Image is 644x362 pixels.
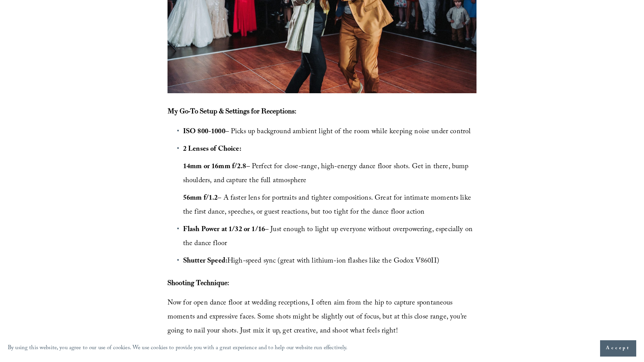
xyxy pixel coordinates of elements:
[606,345,630,352] span: Accept
[8,343,348,354] p: By using this website, you agree to our use of cookies. We use cookies to provide you with a grea...
[183,161,246,173] strong: 14mm or 16mm f/2.8
[168,278,229,287] strong: Shooting Technique:
[183,161,471,187] span: – Perfect for close-range, high-energy dance floor shots. Get in there, bump shoulders, and captu...
[183,256,439,268] span: High-speed sync (great with lithium-ion flashes like the Godox V860II)
[168,106,296,115] strong: My Go-To Setup & Settings for Receptions:
[183,126,225,138] strong: ISO 800-1000
[600,340,636,357] button: Accept
[183,224,265,236] strong: Flash Power at 1/32 or 1/16
[183,224,475,250] span: – Just enough to light up everyone without overpowering, especially on the dance floor
[183,144,241,156] strong: 2 Lenses of Choice:
[183,193,218,205] strong: 56mm f/1.2
[183,256,227,268] strong: Shutter Speed:
[168,298,469,338] span: Now for open dance floor at wedding receptions, I often aim from the hip to capture spontaneous m...
[183,193,473,219] span: – A faster lens for portraits and tighter compositions. Great for intimate moments like the first...
[183,126,471,138] span: – Picks up background ambient light of the room while keeping noise under control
